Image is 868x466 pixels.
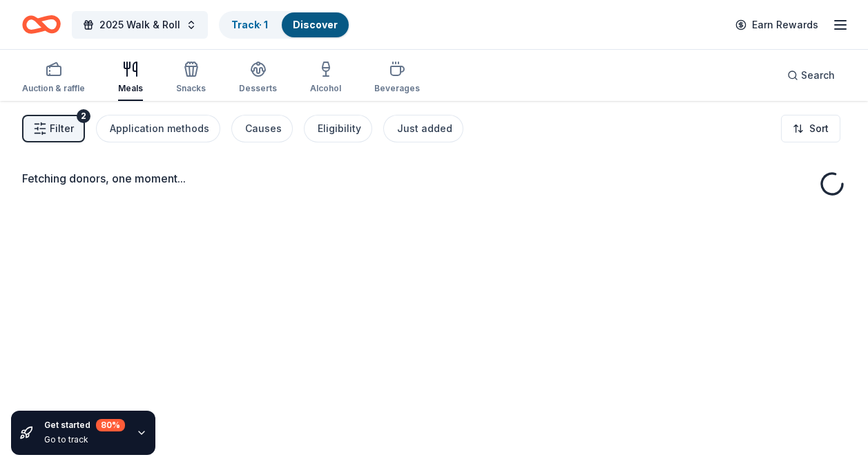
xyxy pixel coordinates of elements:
div: Alcohol [310,83,341,94]
button: Snacks [176,55,206,101]
button: Sort [781,115,840,142]
div: 80 % [96,419,125,431]
a: Home [22,8,61,41]
div: 2 [77,109,90,123]
button: Alcohol [310,55,341,101]
a: Earn Rewards [727,12,827,37]
button: 2025 Walk & Roll [72,11,208,39]
div: Desserts [239,83,277,94]
a: Discover [293,19,338,30]
div: Causes [245,120,282,137]
div: Meals [118,83,143,94]
div: Beverages [374,83,420,94]
span: 2025 Walk & Roll [99,17,180,33]
button: Desserts [239,55,277,101]
button: Track· 1Discover [219,11,350,39]
button: Search [776,62,846,89]
div: Fetching donors, one moment... [22,170,846,187]
span: Filter [50,120,74,137]
div: Just added [397,120,452,137]
a: Track· 1 [231,19,268,30]
button: Application methods [96,115,220,142]
button: Just added [383,115,463,142]
div: Snacks [176,83,206,94]
span: Sort [809,120,829,137]
div: Get started [44,419,125,431]
button: Meals [118,55,143,101]
button: Filter2 [22,115,85,142]
div: Application methods [110,120,209,137]
div: Go to track [44,434,125,445]
div: Auction & raffle [22,83,85,94]
button: Auction & raffle [22,55,85,101]
button: Eligibility [304,115,372,142]
span: Search [801,67,835,84]
button: Causes [231,115,293,142]
div: Eligibility [318,120,361,137]
button: Beverages [374,55,420,101]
